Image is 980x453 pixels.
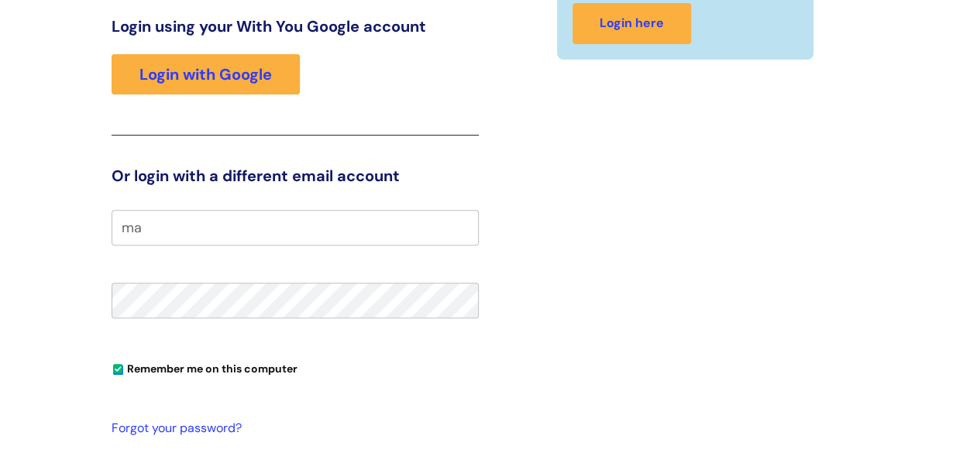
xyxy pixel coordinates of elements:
a: Login with Google [112,54,300,94]
a: Login here [573,3,691,44]
label: Remember me on this computer [112,359,297,376]
input: Your e-mail address [112,210,479,245]
h3: Or login with a different email account [112,166,479,185]
a: Forgot your password? [112,417,471,440]
input: Remember me on this computer [113,365,123,375]
h3: Login using your With You Google account [112,17,479,36]
div: You can uncheck this option if you're logging in from a shared device [112,355,479,380]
